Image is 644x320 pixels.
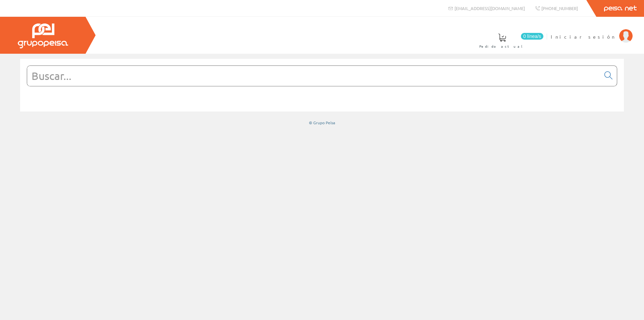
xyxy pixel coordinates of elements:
span: 0 línea/s [521,33,543,40]
img: Grupo Peisa [18,24,68,48]
span: [EMAIL_ADDRESS][DOMAIN_NAME] [454,5,525,11]
span: Iniciar sesión [551,33,616,40]
a: Iniciar sesión [551,28,633,34]
span: Pedido actual [479,43,525,50]
div: © Grupo Peisa [20,120,624,126]
input: Buscar... [27,66,600,86]
span: [PHONE_NUMBER] [541,5,578,11]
